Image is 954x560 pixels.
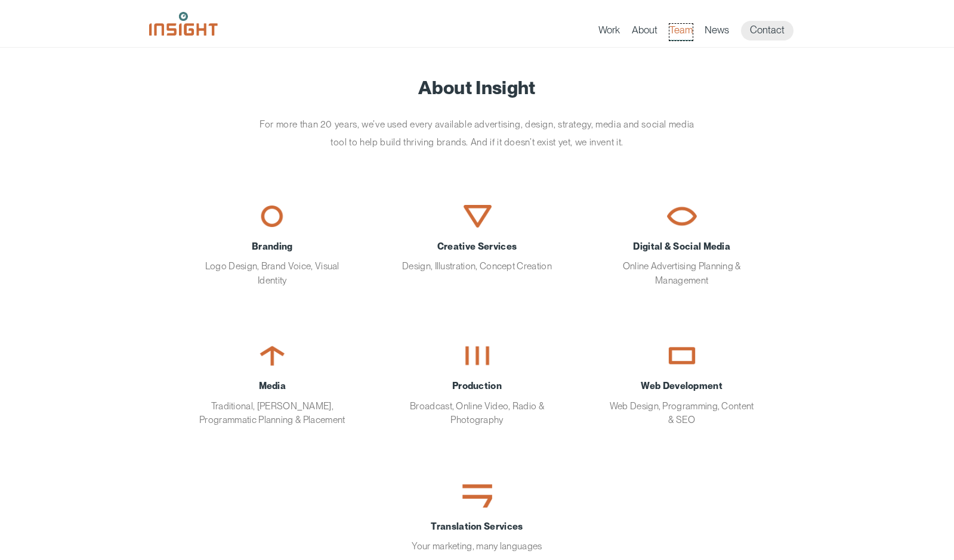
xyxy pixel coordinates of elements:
div: Web Design, Programming, Content & SEO [607,379,757,427]
a: Work [598,24,620,41]
span: Digital & Social Media [607,239,757,253]
div: Design, Illustration, Concept Creation [402,239,552,273]
span: Translation Services [402,519,552,533]
div: Traditional, [PERSON_NAME], Programmatic Planning & Placement [197,379,347,427]
a: Web DevelopmentWeb Design, Programming, Content & SEO [589,323,775,444]
a: MediaTraditional, [PERSON_NAME], Programmatic Planning & Placement [179,323,365,444]
span: Media [197,379,347,393]
h1: About Insight [167,77,788,98]
div: Your marketing, many languages [402,519,552,553]
a: BrandingLogo Design, Brand Voice, Visual Identity [179,184,365,305]
a: News [705,24,729,41]
img: Insight Marketing Design [149,12,218,36]
span: Production [402,379,552,393]
a: ProductionBroadcast, Online Video, Radio & Photography [384,323,570,444]
span: Creative Services [402,239,552,253]
a: Creative ServicesDesign, Illustration, Concept Creation [384,184,570,291]
a: Digital & Social MediaOnline Advertising Planning & Management [589,184,775,305]
div: Broadcast, Online Video, Radio & Photography [402,379,552,427]
p: For more than 20 years, we’ve used every available advertising, design, strategy, media and socia... [254,116,701,151]
a: Team [669,24,693,41]
div: Online Advertising Planning & Management [607,239,757,287]
a: About [632,24,657,41]
span: Branding [197,239,347,253]
a: Contact [741,21,794,41]
nav: primary navigation menu [598,21,805,41]
span: Web Development [607,379,757,393]
div: Logo Design, Brand Voice, Visual Identity [197,239,347,287]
